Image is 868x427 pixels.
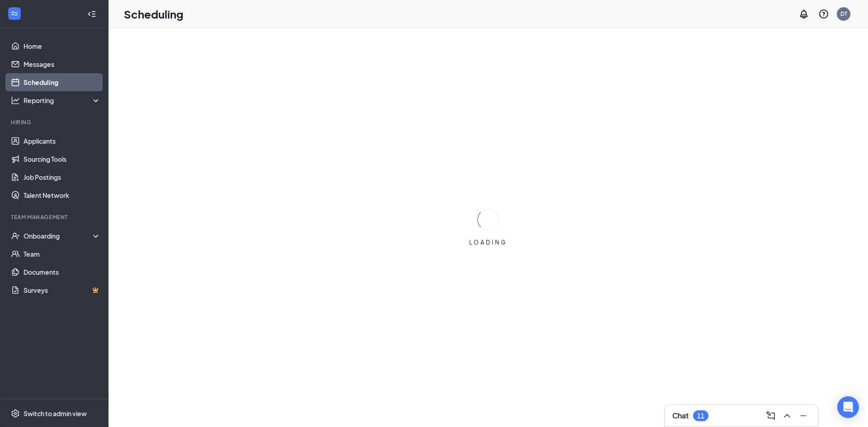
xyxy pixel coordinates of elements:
div: Reporting [24,96,101,105]
svg: Analysis [11,96,20,105]
a: Home [24,37,101,55]
svg: QuestionInfo [818,9,829,19]
svg: WorkstreamLogo [10,9,19,18]
a: Documents [24,263,101,281]
div: Team Management [11,213,99,221]
a: Applicants [24,132,101,150]
a: Team [24,245,101,263]
div: Hiring [11,118,99,126]
div: 11 [697,412,704,420]
a: Job Postings [24,168,101,186]
svg: ChevronUp [782,410,793,421]
div: DT [840,10,847,18]
div: Open Intercom Messenger [837,396,859,418]
div: LOADING [466,239,511,246]
h1: Scheduling [124,6,184,22]
button: ComposeMessage [764,408,778,423]
button: Minimize [796,408,811,423]
a: Talent Network [24,186,101,204]
svg: UserCheck [11,231,20,240]
button: ChevronUp [780,408,794,423]
svg: Collapse [87,9,96,19]
a: SurveysCrown [24,281,101,299]
h3: Chat [672,411,689,421]
a: Sourcing Tools [24,150,101,168]
svg: ComposeMessage [765,410,776,421]
div: Switch to admin view [24,409,87,418]
svg: Settings [11,409,20,418]
a: Scheduling [24,73,101,91]
svg: Minimize [798,410,809,421]
a: Messages [24,55,101,73]
div: Onboarding [24,231,93,240]
svg: Notifications [798,9,809,19]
